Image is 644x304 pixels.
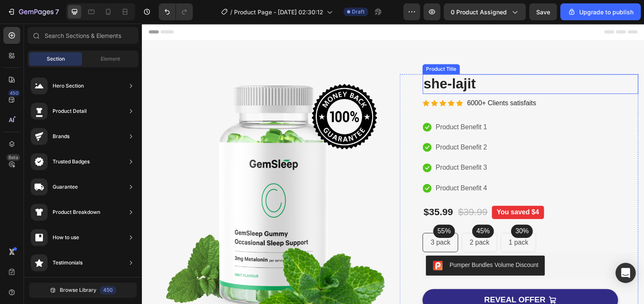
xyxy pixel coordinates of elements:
span: 0 product assigned [451,8,507,16]
div: Beta [6,154,20,161]
p: 6000+ Clients satisfaits [327,74,396,86]
button: Upgrade to publish [560,3,641,20]
button: Save [529,3,557,20]
div: How to use [53,233,79,242]
span: Element [101,55,120,63]
div: Upgrade to publish [567,8,633,16]
div: $39.99 [317,183,348,197]
div: Product Breakdown [53,208,100,216]
p: 30% [375,204,389,214]
pre: You saved $4 [351,183,404,197]
p: 3 pack [290,215,310,225]
div: Product Detail [53,107,87,115]
div: Testimonials [53,259,82,267]
p: 55% [297,204,310,214]
button: 0 product assigned [444,3,526,20]
div: Guarantee [53,183,78,191]
p: Product Benefit 4 [295,160,347,172]
iframe: Design area [142,24,644,304]
span: / [230,8,232,16]
p: Product Benefit 2 [295,119,347,131]
p: 45% [336,204,349,214]
h2: she-lajit [282,51,499,71]
button: Pumper Bundles Volume Discount [285,233,405,253]
img: CIumv63twf4CEAE=.png [292,238,302,248]
span: Browse Library [60,286,96,294]
div: Undo/Redo [159,3,193,20]
span: Save [536,8,550,16]
button: REVEAL OFFER [282,267,479,289]
div: Open Intercom Messenger [615,263,636,283]
div: REVEAL OFFER [344,273,405,283]
p: Product Benefit 3 [295,139,347,151]
button: 7 [3,3,63,20]
span: Product Page - [DATE] 02:30:12 [234,8,323,16]
input: Search Sections & Elements [27,27,138,44]
div: $35.99 [282,183,313,197]
p: 7 [55,7,59,17]
p: Product Benefit 1 [295,98,347,110]
div: 450 [100,286,116,294]
div: Trusted Badges [53,157,90,166]
div: Product Title [284,42,318,50]
button: Browse Library450 [29,283,137,298]
div: 450 [8,90,20,96]
span: Section [47,55,65,63]
div: Hero Section [53,82,84,90]
p: 1 pack [368,215,388,225]
p: 2 pack [329,215,349,225]
span: Draft [352,8,365,16]
div: Brands [53,132,69,141]
div: Pumper Bundles Volume Discount [309,238,398,247]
